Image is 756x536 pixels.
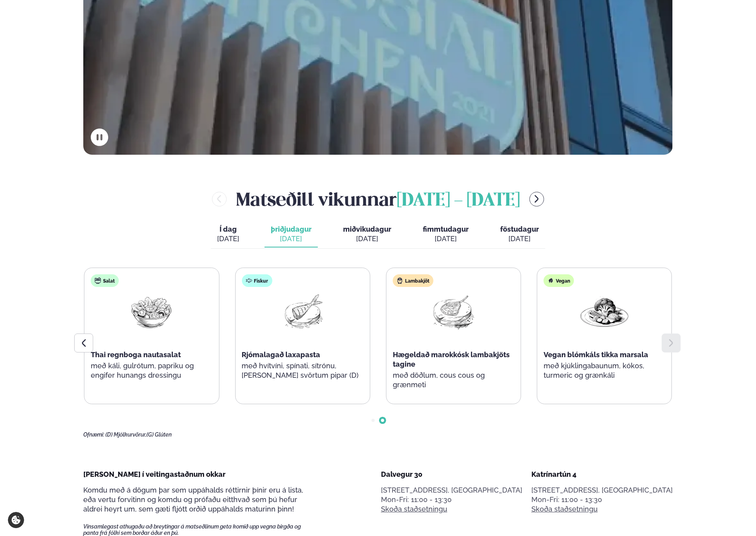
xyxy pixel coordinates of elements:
[95,277,101,284] img: salad.svg
[271,225,311,233] span: þriðjudagur
[217,234,239,244] div: [DATE]
[83,470,225,478] span: [PERSON_NAME] í veitingastaðnum okkar
[126,293,177,330] img: Salad.png
[8,512,24,528] a: Cookie settings
[246,277,252,284] img: fish.svg
[381,470,522,479] div: Dalvegur 30
[531,485,673,495] p: [STREET_ADDRESS], [GEOGRAPHIC_DATA]
[393,350,510,368] span: Hægeldað marokkósk lambakjöts tagine
[544,350,648,359] span: Vegan blómkáls tikka marsala
[423,225,469,233] span: fimmtudagur
[271,234,311,244] div: [DATE]
[236,186,520,212] h2: Matseðill vikunnar
[423,234,469,244] div: [DATE]
[83,486,303,513] span: Komdu með á dögum þar sem uppáhalds réttirnir þínir eru á lista, eða vertu forvitinn og komdu og ...
[83,523,315,536] span: Vinsamlegast athugaðu að breytingar á matseðlinum geta komið upp vegna birgða og panta frá fólki ...
[343,234,391,244] div: [DATE]
[242,274,272,287] div: Fiskur
[500,234,539,244] div: [DATE]
[381,419,384,422] span: Go to slide 2
[428,293,479,330] img: Lamb-Meat.png
[397,192,520,210] span: [DATE] - [DATE]
[91,361,212,380] p: með káli, gulrótum, papriku og engifer hunangs dressingu
[217,225,239,234] span: Í dag
[531,504,598,514] a: Skoða staðsetningu
[416,221,475,247] button: fimmtudagur [DATE]
[393,371,514,390] p: með döðlum, cous cous og grænmeti
[393,274,433,287] div: Lambakjöt
[265,221,318,247] button: þriðjudagur [DATE]
[544,274,574,287] div: Vegan
[531,495,673,504] div: Mon-Fri: 11:00 - 13:30
[381,495,522,504] div: Mon-Fri: 11:00 - 13:30
[494,221,545,247] button: föstudagur [DATE]
[529,192,544,206] button: menu-btn-right
[242,350,320,359] span: Rjómalagað laxapasta
[211,221,246,247] button: Í dag [DATE]
[337,221,398,247] button: miðvikudagur [DATE]
[544,361,665,380] p: með kjúklingabaunum, kókos, turmeric og grænkáli
[277,293,328,330] img: Fish.png
[83,431,104,438] span: Ofnæmi:
[579,293,630,330] img: Vegan.png
[371,419,375,422] span: Go to slide 1
[343,225,391,233] span: miðvikudagur
[105,431,146,438] span: (D) Mjólkurvörur,
[146,431,172,438] span: (G) Glúten
[500,225,539,233] span: föstudagur
[91,274,119,287] div: Salat
[381,485,522,495] p: [STREET_ADDRESS], [GEOGRAPHIC_DATA]
[548,277,554,284] img: Vegan.svg
[531,470,673,479] div: Katrínartún 4
[397,277,403,284] img: Lamb.svg
[91,350,181,359] span: Thai regnboga nautasalat
[242,361,363,380] p: með hvítvíni, spínati, sítrónu, [PERSON_NAME] svörtum pipar (D)
[212,192,227,206] button: menu-btn-left
[381,504,447,514] a: Skoða staðsetningu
